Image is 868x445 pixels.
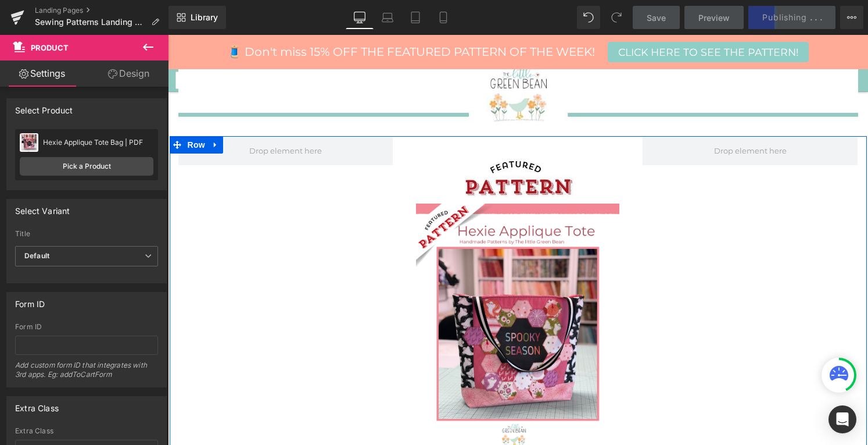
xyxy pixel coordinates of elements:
[698,12,730,24] span: Preview
[647,12,666,24] span: Save
[40,101,55,119] a: Expand / Collapse
[346,6,374,29] a: Desktop
[35,6,168,15] a: Landing Pages
[168,6,226,29] a: New Library
[15,230,158,241] label: Title
[15,99,73,115] div: Select Product
[35,17,146,27] span: Sewing Patterns Landing Page
[15,323,158,331] div: Form ID
[20,157,153,176] a: Pick a Product
[15,427,158,435] div: Extra Class
[684,6,744,29] a: Preview
[87,60,171,87] a: Design
[191,12,218,23] span: Library
[15,361,158,387] div: Add custom form ID that integrates with 3rd apps. Eg: addToCartForm
[429,6,457,29] a: Mobile
[43,138,153,147] div: Hexie Applique Tote Bag | PDF
[17,101,40,119] span: Row
[59,10,427,24] span: 🧵 Don't miss 15% OFF THE FEATURED PATTERN OF THE WEEK!
[31,43,69,52] span: Product
[828,405,856,433] div: Open Intercom Messenger
[605,6,628,29] button: Redo
[24,251,49,260] b: Default
[248,169,451,432] img: Hexie Applique Tote Bag | PDF
[401,6,429,29] a: Tablet
[840,6,863,29] button: More
[15,293,45,309] div: Form ID
[15,397,59,413] div: Extra Class
[374,6,401,29] a: Laptop
[15,200,70,216] div: Select Variant
[440,7,641,27] a: CLICK HERE TO SEE THE PATTERN!
[577,6,600,29] button: Undo
[20,133,38,152] img: pImage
